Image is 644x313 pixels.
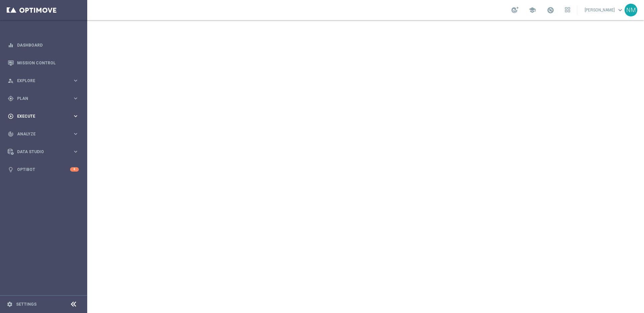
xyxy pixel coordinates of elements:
[529,6,536,14] span: school
[8,78,14,84] i: person_search
[17,54,79,72] a: Mission Control
[616,6,624,14] span: keyboard_arrow_down
[17,97,72,101] span: Plan
[584,5,625,15] a: [PERSON_NAME]keyboard_arrow_down
[8,96,72,102] div: Plan
[8,113,72,119] div: Execute
[7,114,79,119] button: play_circle_outline Execute keyboard_arrow_right
[17,132,72,136] span: Analyze
[17,36,79,54] a: Dashboard
[8,113,14,119] i: play_circle_outline
[17,114,72,118] span: Execute
[72,148,79,155] i: keyboard_arrow_right
[72,131,79,137] i: keyboard_arrow_right
[7,131,79,137] button: track_changes Analyze keyboard_arrow_right
[7,167,79,172] button: lightbulb Optibot 4
[7,96,79,101] button: gps_fixed Plan keyboard_arrow_right
[72,113,79,119] i: keyboard_arrow_right
[8,36,79,54] div: Dashboard
[8,96,14,102] i: gps_fixed
[17,161,70,178] a: Optibot
[8,149,72,155] div: Data Studio
[70,167,79,172] div: 4
[7,78,79,83] button: person_search Explore keyboard_arrow_right
[625,4,637,16] div: NM
[8,131,72,137] div: Analyze
[7,149,79,154] button: Data Studio keyboard_arrow_right
[72,95,79,102] i: keyboard_arrow_right
[8,54,79,72] div: Mission Control
[17,79,72,83] span: Explore
[16,302,37,306] a: Settings
[72,77,79,84] i: keyboard_arrow_right
[8,161,79,178] div: Optibot
[7,301,13,307] i: settings
[8,78,72,84] div: Explore
[8,167,14,173] i: lightbulb
[7,60,79,66] button: Mission Control
[17,150,72,154] span: Data Studio
[7,43,79,48] button: equalizer Dashboard
[8,42,14,48] i: equalizer
[8,131,14,137] i: track_changes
